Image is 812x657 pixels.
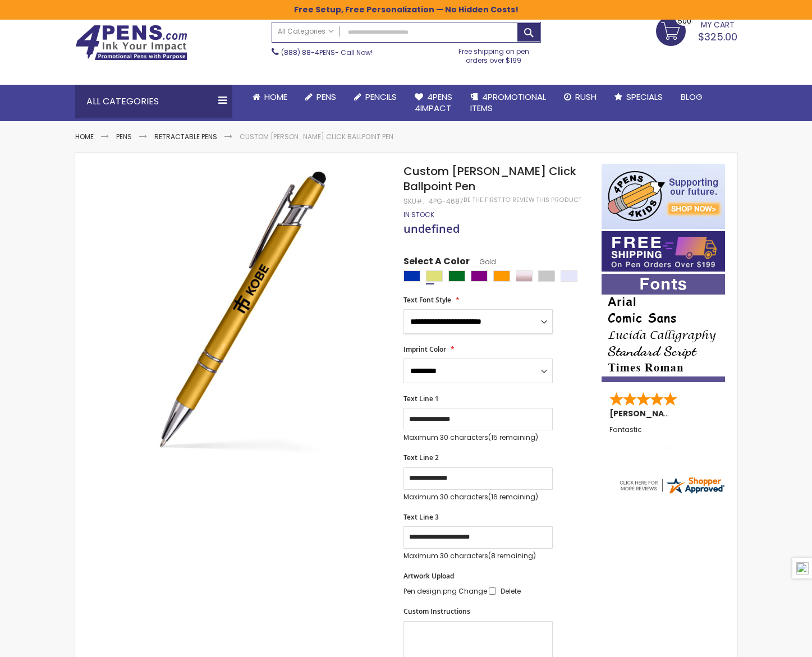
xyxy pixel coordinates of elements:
[618,488,726,498] a: 4pens.com certificate URL
[575,91,597,103] span: Rush
[471,270,488,282] div: Purple
[447,43,541,65] div: Free shipping on pen orders over $199
[488,551,536,560] span: (8 remaining)
[461,85,555,121] a: 4PROMOTIONALITEMS
[605,85,672,109] a: Specials
[464,196,581,204] a: Be the first to review this product
[448,270,465,282] div: Green
[281,48,373,57] span: - Call Now!
[264,91,287,103] span: Home
[281,48,335,57] a: (888) 88-4PENS
[403,255,470,270] span: Select A Color
[403,295,451,305] span: Text Font Style
[406,85,461,121] a: 4Pens4impact
[538,270,555,282] div: Silver
[470,257,496,267] span: Gold
[403,210,434,219] div: Availability
[403,270,420,282] div: Blue
[626,91,663,103] span: Specials
[75,25,187,61] img: 4Pens Custom Pens and Promotional Products
[316,91,336,103] span: Pens
[272,22,340,41] a: All Categories
[403,163,576,194] span: Custom [PERSON_NAME] Click Ballpoint Pen
[403,586,457,596] span: Pen design.png
[403,344,446,354] span: Imprint Color
[602,231,725,272] img: Free shipping on orders over $199
[672,85,712,109] a: Blog
[470,91,546,114] span: 4PROMOTIONAL ITEMS
[345,85,406,109] a: Pencils
[516,270,533,282] div: Rose Gold
[458,586,487,596] a: Change
[98,162,389,453] img: gold-4pg-4687-custom-alex-ii-click-ballpoint-pen_1_1.jpg
[501,586,521,596] span: Delete
[403,493,553,502] p: Maximum 30 characters
[656,16,737,44] a: $325.00 500
[403,512,439,522] span: Text Line 3
[75,85,232,118] div: All Categories
[488,492,538,502] span: (16 remaining)
[493,270,510,282] div: Orange
[365,91,397,103] span: Pencils
[555,85,605,109] a: Rush
[244,85,296,109] a: Home
[403,571,454,581] span: Artwork Upload
[296,85,345,109] a: Pens
[403,221,460,236] span: undefined
[609,408,683,419] span: [PERSON_NAME]
[278,27,334,36] span: All Categories
[681,91,703,103] span: Blog
[488,433,538,442] span: (15 remaining)
[403,552,553,560] p: Maximum 30 characters
[561,270,577,282] div: Lavender
[403,607,470,616] span: Custom Instructions
[403,433,553,442] p: Maximum 30 characters
[403,210,434,219] span: In stock
[415,91,452,114] span: 4Pens 4impact
[116,132,132,141] a: Pens
[678,16,691,26] span: 500
[75,132,94,141] a: Home
[618,475,726,495] img: 4pens.com widget logo
[403,196,424,206] strong: SKU
[602,274,725,382] img: font-personalization-examples
[429,197,464,206] div: 4PG-4687
[609,426,671,450] div: Fantastic
[154,132,217,141] a: Retractable Pens
[403,453,439,462] span: Text Line 2
[403,394,439,403] span: Text Line 1
[698,30,737,44] span: $325.00
[240,132,393,141] li: Custom [PERSON_NAME] Click Ballpoint Pen
[426,270,443,282] div: Gold
[602,164,725,229] img: 4pens 4 kids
